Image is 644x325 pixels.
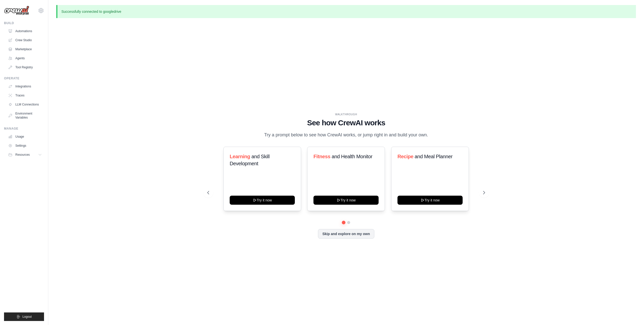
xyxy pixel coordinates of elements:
div: Build [4,21,44,25]
p: Try a prompt below to see how CrewAI works, or jump right in and build your own. [262,131,431,139]
img: Logo [4,6,29,15]
span: Fitness [313,154,330,159]
span: Logout [22,315,32,319]
button: Logout [4,312,44,321]
a: Tool Registry [6,63,44,71]
button: Resources [6,151,44,159]
span: Resources [15,153,30,157]
p: Successfully connected to googledrive [56,5,636,18]
a: Settings [6,142,44,150]
span: and Health Monitor [332,154,373,159]
button: Skip and explore on my own [318,229,374,239]
div: WALKTHROUGH [207,113,485,116]
span: Learning [230,154,250,159]
button: Try it now [397,196,463,205]
a: Agents [6,54,44,62]
a: Automations [6,27,44,35]
a: Traces [6,91,44,99]
button: Try it now [313,196,379,205]
h1: See how CrewAI works [207,118,485,127]
span: and Meal Planner [415,154,452,159]
a: Crew Studio [6,36,44,44]
a: Integrations [6,82,44,90]
a: Usage [6,133,44,141]
span: Recipe [397,154,413,159]
a: Environment Variables [6,110,44,122]
div: Manage [4,127,44,131]
a: LLM Connections [6,100,44,109]
a: Marketplace [6,45,44,53]
button: Try it now [230,196,295,205]
div: Operate [4,76,44,80]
